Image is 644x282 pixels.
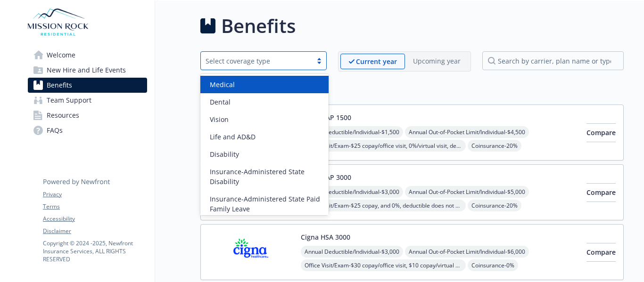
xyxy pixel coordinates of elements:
[586,188,616,197] span: Compare
[28,93,147,108] a: Team Support
[47,63,126,78] span: New Hire and Life Events
[405,126,529,138] span: Annual Out-of-Pocket Limit/Individual - $4,500
[47,123,63,138] span: FAQs
[47,108,79,123] span: Resources
[301,246,403,258] span: Annual Deductible/Individual - $3,000
[28,108,147,123] a: Resources
[356,56,397,66] p: Current year
[210,97,231,107] span: Dental
[206,56,307,66] div: Select coverage type
[301,186,403,198] span: Annual Deductible/Individual - $3,000
[586,243,616,262] button: Compare
[468,140,521,152] span: Coinsurance - 20%
[413,56,461,66] p: Upcoming year
[28,63,147,78] a: New Hire and Life Events
[28,123,147,138] a: FAQs
[210,132,256,142] span: Life and AD&D
[210,80,235,89] span: Medical
[47,78,72,93] span: Benefits
[586,248,616,257] span: Compare
[468,259,518,271] span: Coinsurance - 0%
[405,186,529,198] span: Annual Out-of-Pocket Limit/Individual - $5,000
[586,123,616,142] button: Compare
[301,232,350,242] button: Cigna HSA 3000
[210,194,323,214] span: Insurance-Administered State Paid Family Leave
[301,126,403,138] span: Annual Deductible/Individual - $1,500
[405,246,529,258] span: Annual Out-of-Pocket Limit/Individual - $6,000
[586,183,616,202] button: Compare
[301,200,466,211] span: Office Visit/Exam - $25 copay, and 0%, deductible does not apply
[43,190,147,199] a: Privacy
[405,54,469,69] span: Upcoming year
[221,12,296,40] h1: Benefits
[43,239,147,263] p: Copyright © 2024 - 2025 , Newfront Insurance Services, ALL RIGHTS RESERVED
[200,83,624,97] h2: Medical
[43,202,147,211] a: Terms
[468,200,521,211] span: Coinsurance - 20%
[28,48,147,63] a: Welcome
[28,78,147,93] a: Benefits
[47,93,91,108] span: Team Support
[586,128,616,137] span: Compare
[301,140,466,152] span: Office Visit/Exam - $25 copay/office visit, 0%/virtual visit, deductible does not apply
[301,259,466,271] span: Office Visit/Exam - $30 copay/office visit, $10 copay/virtual visit
[210,149,239,159] span: Disability
[43,227,147,235] a: Disclaimer
[210,114,229,124] span: Vision
[482,51,624,70] input: search by carrier, plan name or type
[43,215,147,223] a: Accessibility
[210,167,323,186] span: Insurance-Administered State Disability
[208,232,293,272] img: CIGNA carrier logo
[47,48,75,63] span: Welcome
